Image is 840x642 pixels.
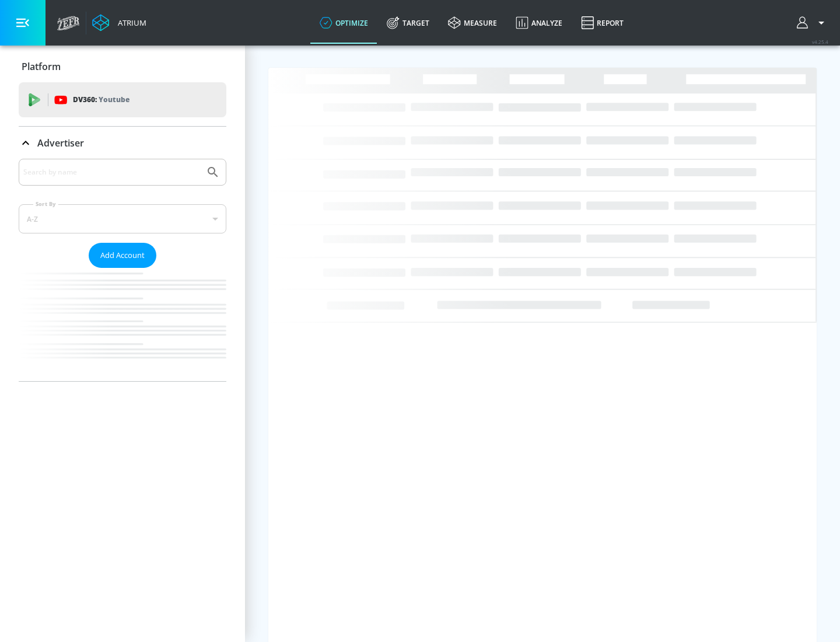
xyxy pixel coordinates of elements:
[812,39,828,45] span: v 4.25.4
[19,268,226,381] nav: list of Advertiser
[439,2,506,44] a: measure
[23,165,200,180] input: Search by name
[37,137,84,149] p: Advertiser
[506,2,572,44] a: Analyze
[33,200,58,208] label: Sort By
[377,2,439,44] a: Target
[89,243,156,268] button: Add Account
[19,82,226,117] div: DV360: Youtube
[19,204,226,233] div: A-Z
[19,159,226,381] div: Advertiser
[572,2,633,44] a: Report
[99,93,129,106] p: Youtube
[113,18,146,28] div: Atrium
[100,249,145,262] span: Add Account
[310,2,377,44] a: optimize
[73,93,129,106] p: DV360:
[92,14,146,32] a: Atrium
[19,127,226,159] div: Advertiser
[22,60,61,73] p: Platform
[19,50,226,83] div: Platform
